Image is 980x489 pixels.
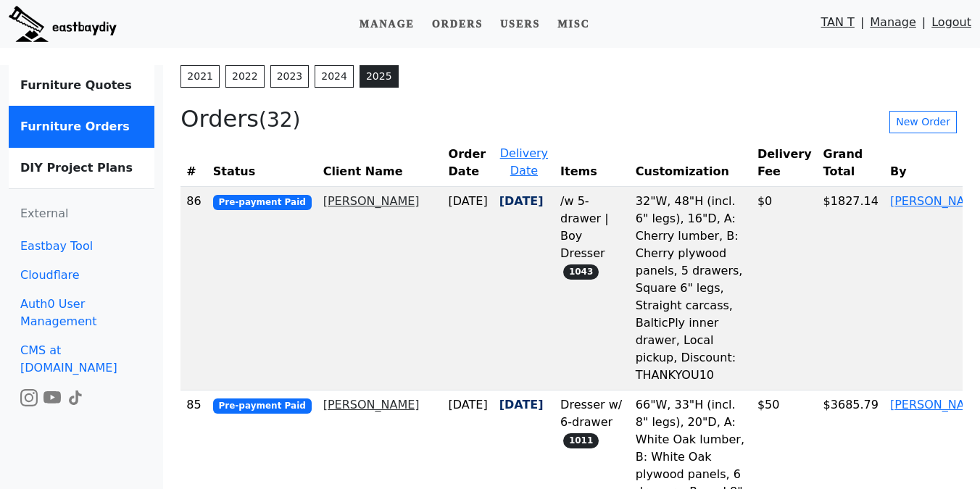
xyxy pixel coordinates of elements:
[259,108,301,132] small: ( 32 )
[443,187,494,390] td: [DATE]
[931,14,971,38] a: Logout
[9,65,154,106] a: Furniture Quotes
[354,11,420,38] a: Manage
[67,390,84,404] a: Watch the build video or pictures on TikTok
[207,138,317,187] th: Status
[43,390,61,404] a: Watch the build video or pictures on YouTube
[494,187,555,390] td: [DATE]
[180,187,207,390] td: 86
[20,390,38,404] a: Watch the build video or pictures on Instagram
[180,65,220,88] a: 2021
[315,65,354,88] a: 2024
[9,148,154,188] a: DIY Project Plans
[20,206,68,220] span: External
[9,290,154,336] a: Auth0 User Management
[889,111,957,133] a: New Order
[360,65,399,88] a: 2025
[323,194,420,208] a: [PERSON_NAME]
[818,138,884,187] th: Grand Total
[426,11,489,38] a: Orders
[323,398,420,411] a: [PERSON_NAME]
[213,194,312,208] a: Pre-payment Paid
[9,232,154,261] a: Eastbay Tool
[9,261,154,290] a: Cloudflare
[225,65,265,88] a: 2022
[560,398,622,446] span: Dresser w/ 6-drawer
[752,187,818,390] td: $ 0
[20,120,130,133] b: Furniture Orders
[870,14,916,38] a: Manage
[494,11,546,38] a: Users
[213,398,312,413] span: Pre-payment Paid
[213,195,312,209] span: Pre-payment Paid
[821,14,855,38] a: TAN T
[860,14,864,38] span: |
[9,106,154,148] a: Furniture Orders
[443,138,494,187] th: Order Date
[922,14,926,38] span: |
[317,138,443,187] th: Client Name
[20,161,133,175] b: DIY Project Plans
[270,65,310,88] a: 2023
[563,264,599,279] b: 1043
[563,433,599,448] b: 1011
[213,398,312,411] a: Pre-payment Paid
[752,138,818,187] th: Delivery Fee
[9,336,154,383] a: CMS at [DOMAIN_NAME]
[630,138,752,187] th: Customization
[630,187,752,390] td: 32"W, 48"H (incl. 6" legs), 16"D, A: Cherry lumber, B: Cherry plywood panels, 5 drawers, Square 6...
[560,194,609,277] span: /w 5-drawer | Boy Dresser
[555,138,630,187] th: Items
[9,6,117,42] img: eastbaydiy
[20,78,132,92] b: Furniture Quotes
[180,138,207,187] th: #
[818,187,884,390] td: $ 1827.14
[552,11,596,38] a: Misc
[499,144,549,180] button: Delivery Date
[180,105,300,133] h2: Orders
